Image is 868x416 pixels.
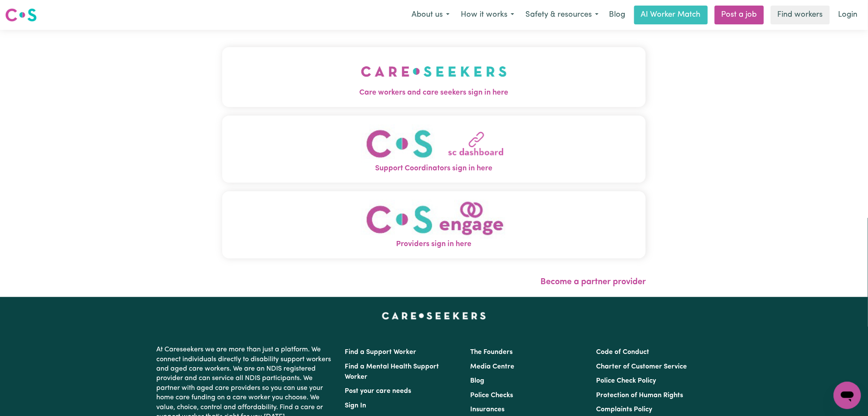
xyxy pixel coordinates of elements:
a: Complaints Policy [596,406,652,413]
a: Blog [471,377,485,384]
a: AI Worker Match [634,6,708,24]
button: About us [406,6,455,24]
button: How it works [455,6,520,24]
span: Providers sign in here [222,239,646,250]
a: Careseekers logo [5,5,37,25]
span: Care workers and care seekers sign in here [222,87,646,98]
span: Support Coordinators sign in here [222,163,646,174]
a: Media Centre [471,363,515,370]
button: Safety & resources [520,6,604,24]
a: Post your care needs [345,388,412,395]
a: Police Check Policy [596,377,656,384]
a: Become a partner provider [540,278,646,286]
a: Code of Conduct [596,349,649,356]
a: Find workers [771,6,830,24]
button: Providers sign in here [222,191,646,259]
a: Protection of Human Rights [596,392,683,399]
a: Sign In [345,402,367,409]
a: Find a Support Worker [345,349,417,356]
a: Careseekers home page [382,312,486,319]
a: Blog [604,6,631,24]
a: Find a Mental Health Support Worker [345,363,439,380]
iframe: Button to launch messaging window [834,382,861,409]
button: Support Coordinators sign in here [222,116,646,183]
a: Charter of Customer Service [596,363,687,370]
button: Care workers and care seekers sign in here [222,47,646,107]
a: Police Checks [471,392,513,399]
img: Careseekers logo [5,7,37,23]
a: Post a job [715,6,764,24]
a: Login [833,6,863,24]
a: Insurances [471,406,505,413]
a: The Founders [471,349,513,356]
